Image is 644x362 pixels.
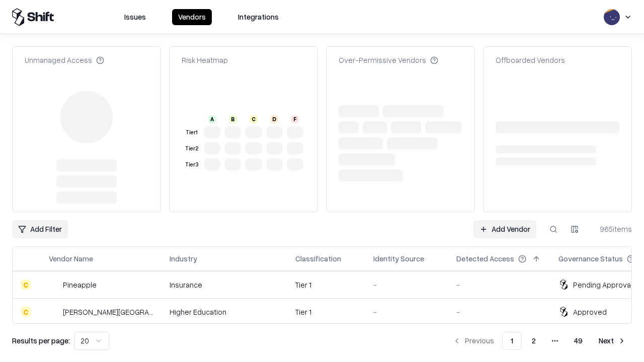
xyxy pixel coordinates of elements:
[172,9,212,25] button: Vendors
[184,160,200,169] div: Tier 3
[49,253,93,264] div: Vendor Name
[573,280,632,290] div: Pending Approval
[473,220,536,238] a: Add Vendor
[232,9,285,25] button: Integrations
[12,220,68,238] button: Add Filter
[170,253,197,264] div: Industry
[250,115,258,123] div: C
[182,55,228,65] div: Risk Heatmap
[456,253,514,264] div: Detected Access
[295,253,341,264] div: Classification
[291,115,299,123] div: F
[25,55,104,65] div: Unmanaged Access
[295,307,357,317] div: Tier 1
[456,280,542,290] div: -
[295,280,357,290] div: Tier 1
[496,55,565,65] div: Offboarded Vendors
[118,9,152,25] button: Issues
[49,280,59,290] img: Pineapple
[229,115,237,123] div: B
[524,332,544,350] button: 2
[573,307,607,317] div: Approved
[558,253,623,264] div: Governance Status
[21,307,31,317] div: C
[339,55,438,65] div: Over-Permissive Vendors
[373,280,440,290] div: -
[270,115,278,123] div: D
[21,280,31,290] div: C
[456,307,542,317] div: -
[170,280,279,290] div: Insurance
[12,335,70,346] p: Results per page:
[447,332,632,350] nav: pagination
[49,307,59,317] img: Reichman University
[373,307,440,317] div: -
[593,332,632,350] button: Next
[63,307,153,317] div: [PERSON_NAME][GEOGRAPHIC_DATA]
[208,115,216,123] div: A
[184,128,200,137] div: Tier 1
[170,307,279,317] div: Higher Education
[373,253,424,264] div: Identity Source
[566,332,591,350] button: 49
[502,332,522,350] button: 1
[184,144,200,153] div: Tier 2
[63,280,97,290] div: Pineapple
[592,224,632,234] div: 965 items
